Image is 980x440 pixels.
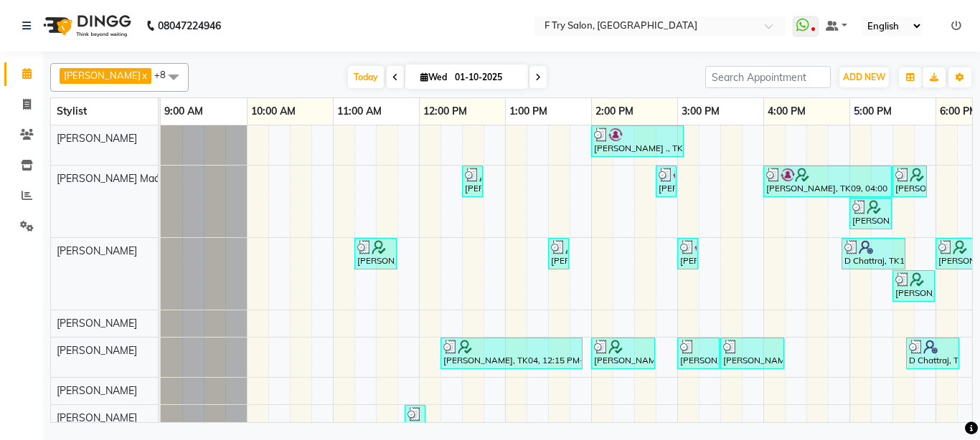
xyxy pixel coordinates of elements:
a: 12:00 PM [420,101,471,122]
a: 5:00 PM [850,101,895,122]
span: ADD NEW [843,72,885,82]
div: D Chattraj, TK13, 04:55 PM-05:40 PM, Haircut and Hair Styling - Creative Haircut (M),[PERSON_NAME... [843,240,904,267]
span: [PERSON_NAME] [57,244,137,257]
div: [PERSON_NAME], TK04, 12:15 PM-01:55 PM, Hair Spa - Spa Essence Medium (F), Davines Solu Scrub (₹600) [442,340,581,367]
span: [PERSON_NAME] [64,70,141,81]
div: [PERSON_NAME], TK04, 12:30 PM-12:40 PM, Threading - Eyebrows / Upper Lips/ Chin/ Nose/ Lower Lip ... [463,168,481,195]
div: [PERSON_NAME] ., TK02, 02:00 PM-03:05 PM, Nails - Natural Nails Gel Nail Polish (F),Nails - Natur... [593,128,682,155]
button: ADD NEW [839,67,889,87]
div: D Chattraj, TK13, 05:40 PM-06:17 PM, Head Massage - Treatment Oil Shots (25-30 mins) (M),Wash and... [908,340,958,367]
a: 3:00 PM [678,101,723,122]
div: [PERSON_NAME], TK03, 11:15 AM-11:45 AM, Haircut and Hair Styling - Boy-Basic Haircut (M) [356,240,395,267]
span: [PERSON_NAME] [57,317,137,330]
div: [PERSON_NAME], TK09, 04:00 PM-05:30 PM, Facials- Skin Treatments - Skeyndor POWER OXYGEN (F) [765,168,890,195]
b: 08047224946 [158,6,221,46]
div: [PERSON_NAME], TK11, 05:30 PM-06:00 PM, Haircut and Hair Styling - Creative Haircut (M) [894,272,933,300]
a: x [141,70,147,81]
div: [PERSON_NAME] ., TK02, 03:00 PM-03:15 PM, Hair Wash and Conditioning - Wash Medium (F) [679,240,697,267]
span: [PERSON_NAME] [57,132,137,145]
a: 2:00 PM [592,101,637,122]
span: [PERSON_NAME] [57,384,137,397]
div: [PERSON_NAME] ., TK02, 02:45 PM-03:00 PM, Nails - Natural Nails Regular Nail Polish (F) (₹100) [657,168,675,195]
div: [PERSON_NAME], TK06, 02:00 PM-02:45 PM, Haircut - Creative Haircut (F) (₹1200) [593,340,654,367]
span: [PERSON_NAME] [57,411,137,424]
input: 2025-10-01 [451,67,522,88]
img: logo [37,6,135,46]
span: Wed [417,72,451,82]
div: [PERSON_NAME], TK12, 05:30 PM-05:55 PM, Threading - Eyebrows / Upper Lips/ Chin/ Nose/ Lower Lip ... [894,168,925,195]
div: [PERSON_NAME], TK05, 11:50 AM-12:05 PM, Waxing - Bead Upper Lips/ [GEOGRAPHIC_DATA]/ Lower Lip/ N... [406,407,424,434]
div: [PERSON_NAME] B, TK08, 03:00 PM-03:30 PM, Haircut and Hair Styling - Boy-Basic Haircut (M) [679,340,718,367]
a: 4:00 PM [764,101,809,122]
span: Today [348,66,384,88]
span: +8 [154,69,176,80]
span: [PERSON_NAME] Maám [57,172,169,185]
a: 11:00 AM [334,101,385,122]
div: [PERSON_NAME], TK12, 05:00 PM-05:30 PM, Waxing - Liposoluble Half Legs/ Full Arms/ Back/Front/ St... [851,200,890,227]
span: Stylist [57,105,87,118]
div: [PERSON_NAME], TK10, 03:30 PM-04:15 PM, Haircut - Creative Haircut (F) [722,340,783,367]
input: Search Appointment [705,66,831,88]
div: [PERSON_NAME], TK11, 06:00 PM-06:30 PM, [PERSON_NAME]- Clean Shave/ Shape Crafting (M) [937,240,976,267]
div: [PERSON_NAME], TK07, 01:30 PM-01:45 PM, Hair Wash and Conditioning - Wash Medium (F) [550,240,567,267]
a: 1:00 PM [506,101,551,122]
a: 10:00 AM [248,101,299,122]
a: 9:00 AM [161,101,207,122]
span: [PERSON_NAME] [57,344,137,357]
